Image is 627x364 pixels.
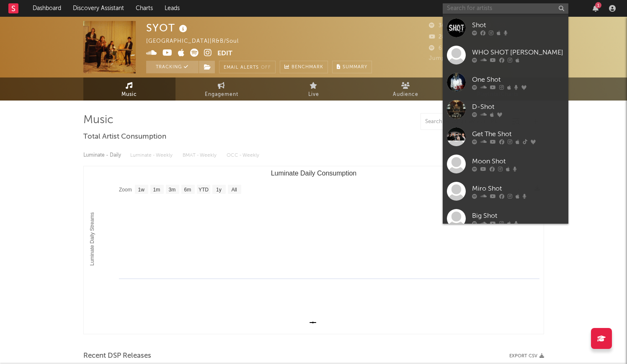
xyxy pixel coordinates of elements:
span: Music [121,90,137,100]
button: Tracking [146,61,199,73]
span: Benchmark [292,62,323,72]
input: Search by song name or URL [421,119,509,125]
div: Miro Shot [472,183,564,194]
span: Summary [343,65,367,70]
div: Get The Shot [472,129,564,139]
text: Luminate Daily Consumption [271,170,356,177]
button: Export CSV [509,354,544,359]
div: D-Shot [472,102,564,112]
span: 368 [429,23,449,28]
div: One Shot [472,75,564,85]
text: YTD [198,187,208,193]
span: 28 [429,34,446,40]
a: Shot [443,14,568,41]
div: SYOT [146,21,189,35]
div: Moon Shot [472,156,564,166]
div: WHO SHOT [PERSON_NAME] [472,47,564,57]
svg: Luminate Daily Consumption [84,166,544,334]
span: Engagement [205,90,238,100]
a: Audience [360,77,452,101]
button: 1 [593,5,599,12]
a: Live [268,77,360,101]
text: Luminate Daily Streams [89,212,95,266]
span: Audience [393,90,418,100]
button: Summary [332,61,372,73]
text: 1m [153,187,160,193]
text: 1w [138,187,144,193]
a: Moon Shot [443,150,568,178]
text: 1y [216,187,222,193]
span: Live [308,90,319,100]
a: D-Shot [443,96,568,123]
button: Edit [217,49,232,59]
a: One Shot [443,69,568,96]
a: Get The Shot [443,123,568,150]
a: Miro Shot [443,178,568,205]
div: [GEOGRAPHIC_DATA] | R&B/Soul [146,36,248,46]
span: Total Artist Consumption [83,132,166,142]
text: Zoom [119,187,132,193]
a: Big Shot [443,205,568,232]
input: Search for artists [443,3,568,14]
div: Big Shot [472,211,564,221]
em: Off [261,65,271,70]
div: Shot [472,20,564,30]
a: Music [83,77,175,101]
button: Email AlertsOff [219,61,276,73]
text: 6m [184,187,191,193]
span: Recent DSP Releases [83,351,151,361]
span: Jump Score: 60.5 [429,56,478,61]
a: WHO SHOT [PERSON_NAME] [443,41,568,69]
a: Benchmark [280,61,328,73]
span: 6,362 Monthly Listeners [429,46,506,51]
text: All [231,187,237,193]
div: 1 [595,2,601,8]
text: 3m [168,187,175,193]
a: Engagement [175,77,268,101]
